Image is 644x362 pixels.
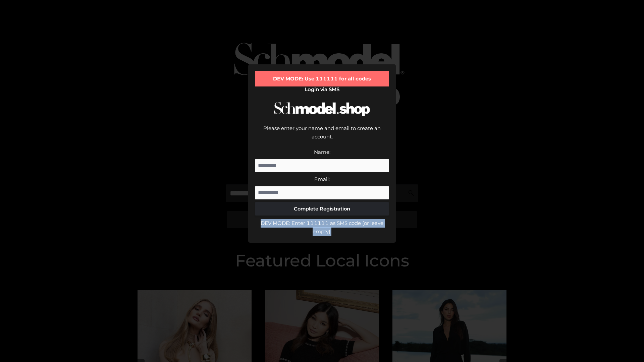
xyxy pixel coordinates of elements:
button: Complete Registration [255,202,389,216]
div: DEV MODE: Use 111111 for all codes [255,71,389,86]
div: DEV MODE: Enter 111111 as SMS code (or leave empty). [255,219,389,236]
img: Schmodel Logo [272,96,372,122]
label: Name: [314,149,330,155]
h2: Login via SMS [255,86,389,93]
label: Email: [314,176,330,182]
div: Please enter your name and email to create an account. [255,124,389,148]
